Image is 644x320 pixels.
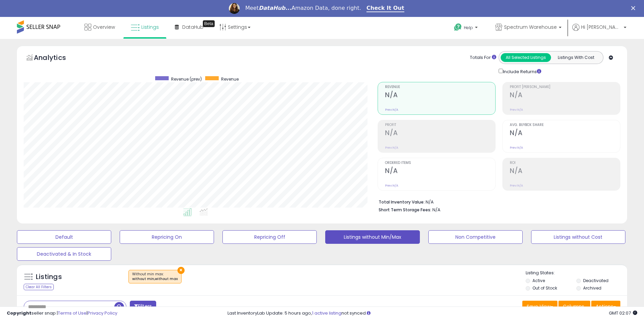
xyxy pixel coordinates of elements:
[494,67,549,75] div: Include Returns
[58,310,87,316] a: Terms of Use
[449,18,484,39] a: Help
[385,167,495,176] h2: N/A
[510,184,523,188] small: Prev: N/A
[366,5,404,12] a: Check It Out
[379,197,615,206] li: N/A
[454,23,462,31] i: Get Help
[132,272,178,282] span: Without min max :
[88,310,117,316] a: Privacy Policy
[385,108,398,112] small: Prev: N/A
[501,53,551,62] button: All Selected Listings
[581,24,622,30] span: Hi [PERSON_NAME]
[141,24,159,30] span: Listings
[583,278,609,283] label: Deactivated
[532,278,545,283] label: Active
[532,285,557,291] label: Out of Stock
[510,91,620,100] h2: N/A
[17,247,111,261] button: Deactivated & In Stock
[203,20,215,27] div: Tooltip anchor
[526,270,627,276] p: Listing States:
[385,91,495,100] h2: N/A
[7,310,117,317] div: seller snap | |
[583,285,601,291] label: Archived
[428,230,523,244] button: Non Competitive
[222,230,317,244] button: Repricing Off
[591,301,620,312] button: Actions
[385,161,495,165] span: Ordered Items
[312,310,341,316] a: 1 active listing
[325,230,420,244] button: Listings without Min/Max
[93,24,115,30] span: Overview
[259,5,291,11] i: DataHub...
[221,76,239,82] span: Revenue
[470,55,496,61] div: Totals For
[432,207,440,213] span: N/A
[385,146,398,150] small: Prev: N/A
[170,17,209,37] a: DataHub
[379,207,431,213] b: Short Term Storage Fees:
[504,24,557,30] span: Spectrum Warehouse
[385,85,495,89] span: Revenue
[631,6,638,10] div: Close
[79,17,120,37] a: Overview
[609,310,637,316] span: 2025-10-13 02:07 GMT
[531,230,625,244] button: Listings without Cost
[551,53,601,62] button: Listings With Cost
[379,199,425,205] b: Total Inventory Value:
[130,301,156,313] button: Filters
[558,301,590,312] button: Columns
[510,85,620,89] span: Profit [PERSON_NAME]
[510,129,620,138] h2: N/A
[132,277,178,281] div: without min,without max
[490,17,567,39] a: Spectrum Warehouse
[182,24,204,30] span: DataHub
[34,53,79,64] h5: Analytics
[563,303,584,310] span: Columns
[464,25,473,30] span: Help
[228,310,637,317] div: Last InventoryLab Update: 5 hours ago, not synced.
[214,17,256,37] a: Settings
[510,146,523,150] small: Prev: N/A
[385,184,398,188] small: Prev: N/A
[177,267,185,274] button: ×
[510,161,620,165] span: ROI
[510,123,620,127] span: Avg. Buybox Share
[17,230,111,244] button: Default
[510,167,620,176] h2: N/A
[522,301,557,312] button: Save View
[385,129,495,138] h2: N/A
[24,284,54,290] div: Clear All Filters
[510,108,523,112] small: Prev: N/A
[245,5,361,12] div: Meet Amazon Data, done right.
[7,310,31,316] strong: Copyright
[385,123,495,127] span: Profit
[126,17,164,37] a: Listings
[36,272,62,282] h5: Listings
[229,3,240,14] img: Profile image for Georgie
[120,230,214,244] button: Repricing On
[572,24,626,39] a: Hi [PERSON_NAME]
[171,76,202,82] span: Revenue (prev)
